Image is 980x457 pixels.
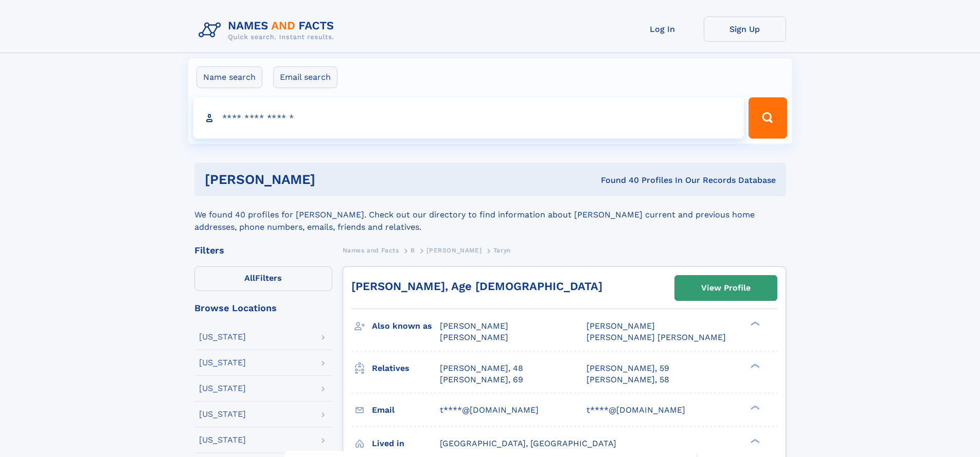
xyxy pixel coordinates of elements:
span: [PERSON_NAME] [440,321,508,331]
div: [US_STATE] [199,359,246,367]
div: Found 40 Profiles In Our Records Database [458,175,776,186]
a: [PERSON_NAME] [426,244,482,257]
div: ❯ [748,320,760,327]
span: [PERSON_NAME] [586,321,655,331]
span: [PERSON_NAME] [426,247,482,254]
a: [PERSON_NAME], 59 [586,363,669,374]
div: [US_STATE] [199,333,246,341]
label: Name search [197,66,262,88]
h1: [PERSON_NAME] [205,173,458,186]
a: Log In [621,16,704,42]
a: [PERSON_NAME], 58 [586,374,669,385]
div: Filters [194,246,332,255]
div: [US_STATE] [199,384,246,393]
h3: Lived in [372,435,440,452]
a: Sign Up [704,16,786,42]
button: Search Button [749,97,787,139]
div: ❯ [748,404,760,411]
span: B [411,247,415,254]
img: Logo Names and Facts [194,16,343,44]
h3: Also known as [372,317,440,335]
label: Email search [273,66,337,88]
a: B [411,244,415,257]
div: ❯ [748,437,760,444]
h3: Email [372,401,440,419]
div: We found 40 profiles for [PERSON_NAME]. Check out our directory to find information about [PERSON... [194,196,786,233]
span: [PERSON_NAME] [440,332,508,342]
a: [PERSON_NAME], 48 [440,363,523,374]
span: [GEOGRAPHIC_DATA], [GEOGRAPHIC_DATA] [440,438,616,448]
div: Browse Locations [194,303,332,313]
span: Taryn [493,247,511,254]
a: View Profile [675,276,777,300]
div: [US_STATE] [199,410,246,418]
span: All [244,273,255,283]
a: [PERSON_NAME], Age [DEMOGRAPHIC_DATA] [351,280,602,293]
span: [PERSON_NAME] [PERSON_NAME] [586,332,726,342]
div: View Profile [701,276,751,300]
h3: Relatives [372,360,440,377]
div: [US_STATE] [199,436,246,444]
div: ❯ [748,362,760,369]
a: Names and Facts [343,244,399,257]
input: search input [193,97,744,139]
label: Filters [194,266,332,291]
a: [PERSON_NAME], 69 [440,374,523,385]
